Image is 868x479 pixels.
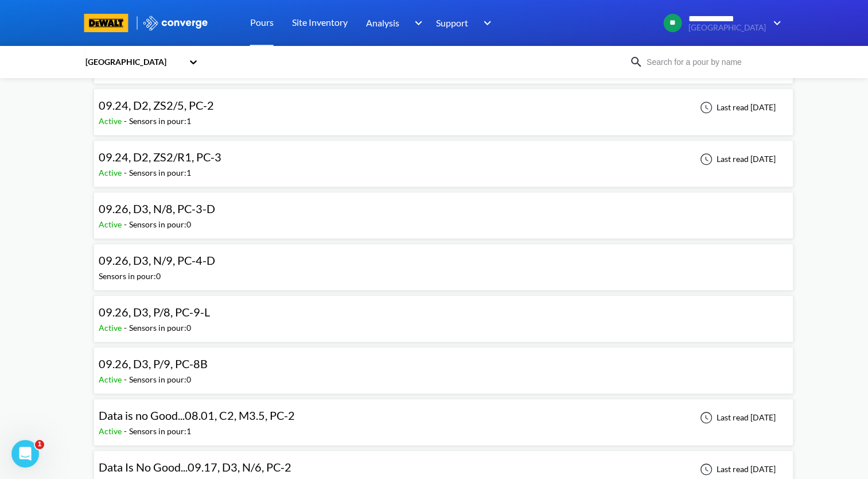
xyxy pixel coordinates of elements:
[129,425,191,438] div: Sensors in pour: 1
[124,219,129,229] span: -
[94,412,793,422] a: Data is no Good...08.01, C2, M3.5, PC-2Active-Sensors in pour:1Last read [DATE]
[94,205,793,215] a: 09.26, D3, N/8, PC-3-DActive-Sensors in pour:0
[407,16,426,30] img: downArrow.svg
[99,116,124,126] span: Active
[366,16,399,30] span: Analysis
[766,16,784,30] img: downArrow.svg
[84,56,183,68] div: [GEOGRAPHIC_DATA]
[476,16,495,30] img: downArrow.svg
[124,374,129,384] span: -
[694,152,779,166] div: Last read [DATE]
[129,218,191,231] div: Sensors in pour: 0
[99,305,210,319] span: 09.26, D3, P/8, PC-9-L
[11,440,39,468] iframe: Intercom live chat
[99,168,124,177] span: Active
[99,202,215,215] span: 09.26, D3, N/8, PC-3-D
[35,440,44,449] span: 1
[99,150,221,164] span: 09.24, D2, ZS2/R1, PC-3
[629,55,643,69] img: icon-search.svg
[99,357,208,370] span: 09.26, D3, P/9, PC-8B
[129,373,191,386] div: Sensors in pour: 0
[99,460,291,474] span: Data Is No Good...09.17, D3, N/6, PC-2
[129,322,191,334] div: Sensors in pour: 0
[84,14,129,32] img: branding logo
[94,360,793,370] a: 09.26, D3, P/9, PC-8BActive-Sensors in pour:0
[84,14,142,32] a: branding logo
[99,219,124,229] span: Active
[643,56,782,68] input: Search for a pour by name
[99,270,161,283] div: Sensors in pour: 0
[124,168,129,177] span: -
[94,308,793,318] a: 09.26, D3, P/8, PC-9-LActive-Sensors in pour:0
[94,257,793,266] a: 09.26, D3, N/9, PC-4-DSensors in pour:0
[129,167,191,179] div: Sensors in pour: 1
[124,116,129,126] span: -
[142,16,209,30] img: logo_ewhite.svg
[694,101,779,114] div: Last read [DATE]
[99,426,124,436] span: Active
[94,102,793,111] a: 09.24, D2, ZS2/5, PC-2Active-Sensors in pour:1Last read [DATE]
[129,115,191,128] div: Sensors in pour: 1
[99,408,295,422] span: Data is no Good...08.01, C2, M3.5, PC-2
[94,153,793,163] a: 09.24, D2, ZS2/R1, PC-3Active-Sensors in pour:1Last read [DATE]
[124,323,129,333] span: -
[124,426,129,436] span: -
[694,411,779,424] div: Last read [DATE]
[94,463,793,473] a: Data Is No Good...09.17, D3, N/6, PC-2Active-Sensors in pour:1Last read [DATE]
[688,24,766,32] span: [GEOGRAPHIC_DATA]
[99,253,215,267] span: 09.26, D3, N/9, PC-4-D
[436,16,468,30] span: Support
[694,462,779,476] div: Last read [DATE]
[99,323,124,333] span: Active
[99,98,214,112] span: 09.24, D2, ZS2/5, PC-2
[99,374,124,384] span: Active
